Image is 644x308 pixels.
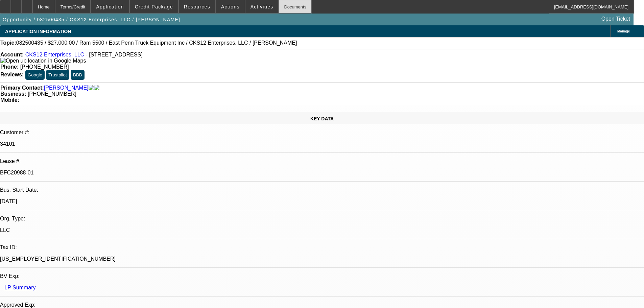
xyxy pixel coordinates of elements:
a: LP Summary [4,285,35,290]
img: facebook-icon.png [89,85,94,91]
strong: Topic: [0,40,16,46]
span: KEY DATA [310,116,334,121]
strong: Mobile: [0,97,19,103]
span: Opportunity / 082500435 / CKS12 Enterprises, LLC / [PERSON_NAME] [3,17,180,22]
span: Activities [251,4,273,9]
span: Application [96,4,124,9]
span: [PHONE_NUMBER] [20,64,69,70]
button: Google [25,70,45,80]
button: Activities [245,0,279,13]
button: Actions [216,0,245,13]
strong: Phone: [0,64,19,70]
span: - [STREET_ADDRESS] [86,52,143,57]
img: Open up location in Google Maps [0,58,86,64]
span: Resources [184,4,210,9]
button: Resources [179,0,215,13]
button: Application [91,0,129,13]
span: APPLICATION INFORMATION [5,29,71,34]
span: [PHONE_NUMBER] [28,91,76,97]
span: Actions [221,4,240,9]
a: CKS12 Enterprises, LLC [25,52,84,57]
button: Trustpilot [46,70,69,80]
a: [PERSON_NAME] [44,85,89,91]
span: Credit Package [135,4,173,9]
strong: Business: [0,91,26,97]
strong: Account: [0,52,24,57]
span: 082500435 / $27,000.00 / Ram 5500 / East Penn Truck Equipment Inc / CKS12 Enterprises, LLC / [PER... [16,40,297,46]
img: linkedin-icon.png [94,85,99,91]
strong: Reviews: [0,72,24,77]
strong: Primary Contact: [0,85,44,91]
button: Credit Package [130,0,178,13]
span: Manage [617,29,630,33]
a: Open Ticket [599,13,633,25]
button: BBB [71,70,85,80]
a: View Google Maps [0,58,86,64]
